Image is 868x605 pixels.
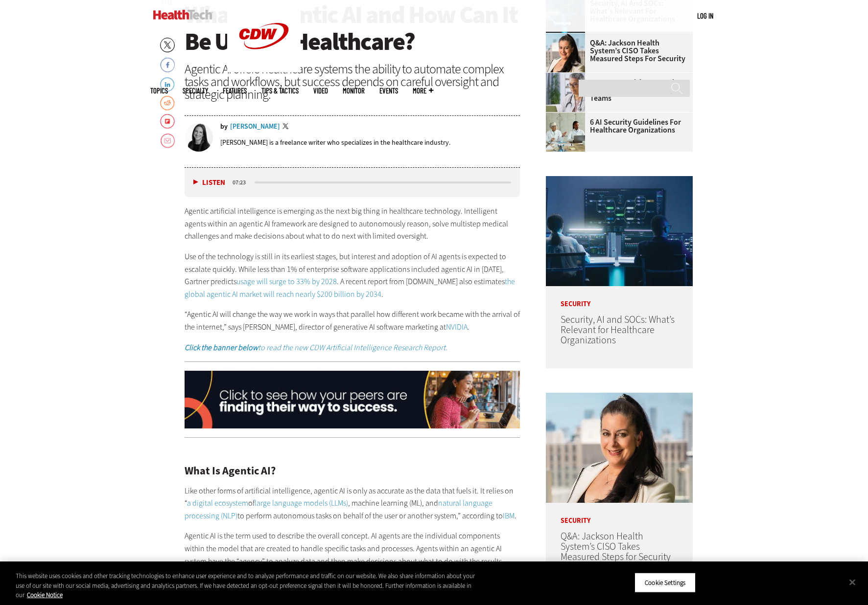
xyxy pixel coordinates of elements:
[185,371,520,428] img: xs-AI-q225-animated-desktop
[153,10,212,20] img: Home
[185,123,213,152] img: Erin Laviola
[697,11,713,21] div: User menu
[255,498,348,508] a: large language models (LLMs)
[236,276,337,287] a: usage will surge to 33% by 2028
[183,87,208,94] span: Specialty
[546,503,693,524] p: Security
[185,342,447,353] em: to read the new CDW Artificial Intelligence Research Report.
[413,87,433,94] span: More
[634,572,696,593] button: Cookie Settings
[231,178,253,187] div: duration
[546,73,590,81] a: doctor on laptop
[546,112,590,120] a: Doctors meeting in the office
[313,87,328,94] a: Video
[697,11,713,20] a: Log in
[223,87,247,94] a: Features
[185,308,520,333] p: “Agentic AI will change the way we work in ways that parallel how different work became with the ...
[503,511,515,521] a: IBM
[193,179,225,186] button: Listen
[220,138,450,147] p: [PERSON_NAME] is a freelance writer who specializes in the healthcare industry.
[150,87,168,94] span: Topics
[185,342,258,353] strong: Click the banner below
[546,118,687,134] a: 6 AI Security Guidelines for Healthcare Organizations
[561,530,671,563] a: Q&A: Jackson Health System’s CISO Takes Measured Steps for Security
[546,393,693,503] img: Connie Barrera
[16,571,477,600] div: This website uses cookies and other tracking technologies to enhance user experience and to analy...
[282,123,291,131] a: Twitter
[185,342,447,353] a: Click the banner belowto read the new CDW Artificial Intelligence Research Report.
[185,276,515,299] a: the global agentic AI market will reach nearly $200 billion by 2034
[842,571,863,593] button: Close
[546,112,585,152] img: Doctors meeting in the office
[546,176,693,286] img: security team in high-tech computer room
[185,250,520,300] p: Use of the technology is still in its earliest stages, but interest and adoption of AI agents is ...
[546,73,585,112] img: doctor on laptop
[220,123,228,130] span: by
[185,466,520,476] h2: What Is Agentic AI?
[185,168,520,197] div: media player
[187,498,248,508] a: a digital ecosystem
[185,205,520,243] p: Agentic artificial intelligence is emerging as the next big thing in healthcare technology. Intel...
[185,498,493,521] a: natural language processing (NLP)
[185,485,520,522] p: Like other forms of artificial intelligence, agentic AI is only as accurate as the data that fuel...
[343,87,365,94] a: MonITor
[261,87,299,94] a: Tips & Tactics
[446,322,468,332] a: NVIDIA
[546,286,693,308] p: Security
[230,123,280,130] a: [PERSON_NAME]
[227,65,301,75] a: CDW
[27,591,63,599] a: More information about your privacy
[379,87,398,94] a: Events
[561,313,675,347] a: Security, AI and SOCs: What’s Relevant for Healthcare Organizations
[185,530,520,567] p: Agentic AI is the term used to describe the overall concept. AI agents are the individual compone...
